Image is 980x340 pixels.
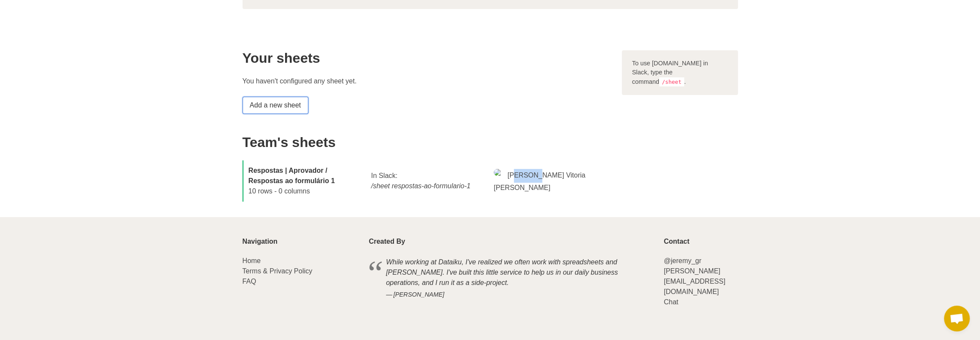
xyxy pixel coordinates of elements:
div: To use [DOMAIN_NAME] in Slack, type the command . [622,50,738,95]
code: /sheet [659,77,684,86]
strong: Respostas | Aprovador / Respostas ao formulário 1 [249,167,335,184]
a: @jeremy_gr [664,257,701,264]
p: You haven't configured any sheet yet. [243,76,611,86]
a: Home [243,257,261,264]
a: Terms & Privacy Policy [243,267,313,275]
a: FAQ [243,278,256,285]
h2: Your sheets [243,50,611,66]
a: Open chat [944,306,970,331]
cite: [PERSON_NAME] [386,290,636,300]
a: [PERSON_NAME][EMAIL_ADDRESS][DOMAIN_NAME] [664,267,725,295]
div: In Slack: [366,165,488,196]
blockquote: While working at Dataiku, I've realized we often work with spreadsheets and [PERSON_NAME]. I've b... [369,256,654,301]
a: Add a new sheet [243,97,308,114]
a: Chat [664,298,678,306]
p: Navigation [243,238,359,245]
img: 3509691244226_8a7e12bc533e59ecaac2_512.jpg [494,169,507,176]
p: Contact [664,238,737,245]
h2: Team's sheets [243,135,611,150]
div: [PERSON_NAME] Vitoria [PERSON_NAME] [488,164,611,198]
p: Created By [369,238,654,245]
div: 10 rows - 0 columns [243,160,366,202]
i: /sheet respostas-ao-formulario-1 [371,182,470,190]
